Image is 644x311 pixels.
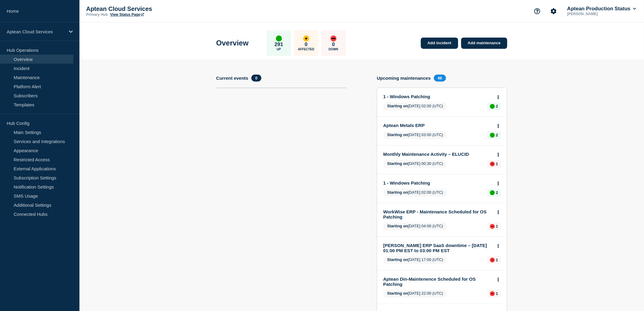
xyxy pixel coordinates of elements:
[330,35,337,42] div: down
[566,6,637,12] button: Aptean Production Status
[387,161,408,166] span: Starting on
[531,5,544,18] button: Support
[566,12,629,16] p: [PERSON_NAME]
[383,290,447,298] span: [DATE] 22:00 (UTC)
[383,222,447,230] span: [DATE] 04:00 (UTC)
[496,190,498,195] p: 2
[387,291,408,296] span: Starting on
[387,132,408,137] span: Starting on
[110,12,144,17] a: View Status Page
[421,38,458,49] a: Add incident
[496,133,498,137] p: 2
[490,104,495,109] div: up
[251,75,261,82] span: 0
[490,190,495,195] div: up
[387,257,408,262] span: Starting on
[329,48,338,51] p: Down
[383,243,493,253] a: [PERSON_NAME] ERP SaaS downtime – [DATE] 01:00 PM EST to 03:00 PM EST
[496,224,498,229] p: 1
[275,42,283,48] p: 291
[276,35,282,42] div: up
[383,189,447,197] span: [DATE] 02:00 (UTC)
[383,160,447,168] span: [DATE] 00:30 (UTC)
[490,224,495,229] div: down
[383,180,493,186] a: 1 - Windows Patching
[461,38,507,49] a: Add maintenance
[7,29,65,34] p: Aptean Cloud Services
[496,258,498,262] p: 1
[383,123,493,128] a: Aptean Metals ERP
[387,224,408,228] span: Starting on
[496,104,498,109] p: 2
[383,94,493,99] a: 1 - Windows Patching
[383,152,493,157] a: Monthly Maintenance Activity – ELUCID
[496,162,498,166] p: 1
[490,291,495,296] div: down
[216,39,249,47] h1: Overview
[305,42,307,48] p: 0
[86,12,108,17] p: Primary Hub
[277,48,281,51] p: Up
[332,42,335,48] p: 0
[383,276,493,287] a: Aptean Din-Maintenence Scheduled for OS Patching
[490,162,495,166] div: down
[383,209,493,219] a: WorkWise ERP - Maintenance Scheduled for OS Patching
[434,75,446,82] span: 46
[298,48,314,51] p: Affected
[490,258,495,263] div: down
[387,190,408,195] span: Starting on
[496,291,498,296] p: 1
[383,256,447,264] span: [DATE] 17:00 (UTC)
[86,5,207,12] p: Aptean Cloud Services
[377,75,431,81] h4: Upcoming maintenances
[387,104,408,108] span: Starting on
[547,5,560,18] button: Account settings
[383,102,447,110] span: [DATE] 02:00 (UTC)
[216,75,248,81] h4: Current events
[303,35,309,42] div: affected
[383,131,447,139] span: [DATE] 03:00 (UTC)
[490,133,495,138] div: up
